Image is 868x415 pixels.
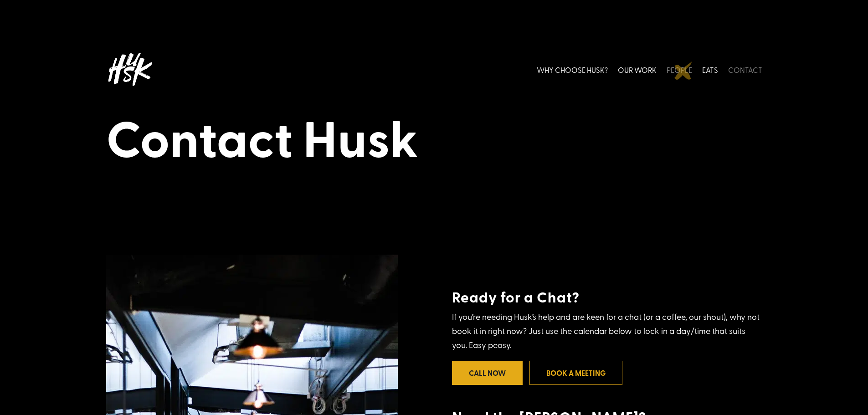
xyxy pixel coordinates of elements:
[537,49,608,90] a: WHY CHOOSE HUSK?
[452,288,762,310] h4: Ready for a Chat?
[667,49,692,90] a: PEOPLE
[106,49,156,90] img: Husk logo
[452,310,762,352] p: If you’re needing Husk’s help and are keen for a chat (or a coffee, our shout), why not book it i...
[529,361,622,385] a: Book a meeting
[452,361,523,385] a: Call Now
[106,108,762,172] h1: Contact Husk
[728,49,762,90] a: CONTACT
[618,49,657,90] a: OUR WORK
[702,49,718,90] a: EATS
